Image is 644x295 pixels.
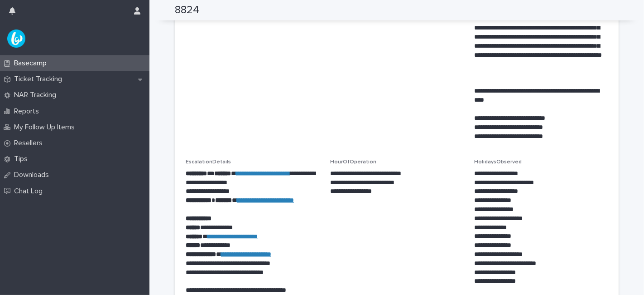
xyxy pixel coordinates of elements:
p: Tips [10,155,35,163]
h2: 8824 [175,4,199,17]
p: Reports [10,107,46,116]
span: HourOfOperation [330,159,376,165]
p: Resellers [10,139,50,147]
p: My Follow Up Items [10,123,82,132]
span: HolidaysObserved [474,159,522,165]
p: Chat Log [10,187,50,196]
span: EscalationDetails [186,159,231,165]
p: Basecamp [10,59,54,68]
p: Downloads [10,171,56,179]
img: UPKZpZA3RCu7zcH4nw8l [7,29,25,48]
p: NAR Tracking [10,91,63,99]
p: Ticket Tracking [10,75,69,84]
